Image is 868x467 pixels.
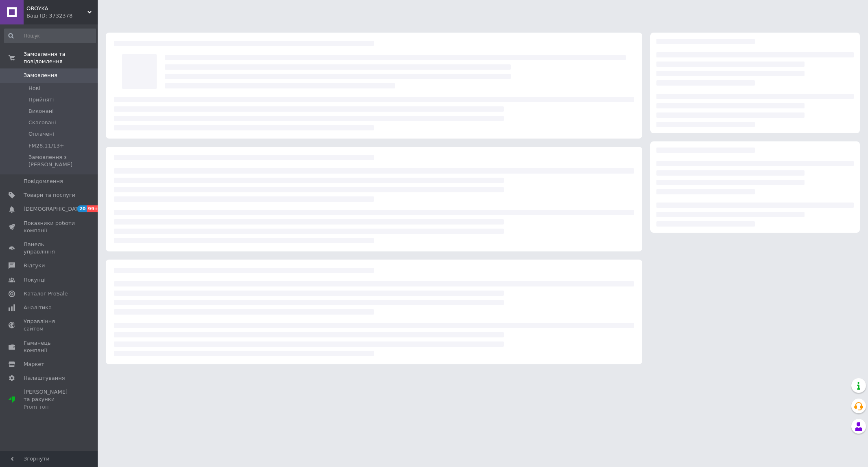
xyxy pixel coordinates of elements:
span: Нові [28,85,40,92]
span: Маркет [24,361,44,368]
span: Скасовані [28,119,56,126]
span: [PERSON_NAME] та рахунки [24,388,75,411]
span: 20 [77,205,87,212]
span: Замовлення з [PERSON_NAME] [28,154,95,168]
span: Управління сайтом [24,318,75,333]
span: Гаманець компанії [24,339,75,354]
span: Прийняті [28,96,54,104]
span: Замовлення [24,72,57,79]
input: Пошук [4,29,96,43]
span: Каталог ProSale [24,290,68,297]
span: Товари та послуги [24,192,75,199]
span: [DEMOGRAPHIC_DATA] [24,205,84,213]
span: Налаштування [24,374,65,382]
span: Показники роботи компанії [24,220,75,234]
div: Ваш ID: 3732378 [26,12,98,20]
span: Оплачені [28,130,54,138]
div: Prom топ [24,403,75,411]
span: Повідомлення [24,178,63,185]
span: Аналітика [24,304,52,311]
span: FM28.11/13+ [28,142,64,150]
span: 99+ [87,205,100,212]
span: Замовлення та повідомлення [24,51,98,65]
span: Відгуки [24,262,45,269]
span: Покупці [24,276,46,284]
span: Панель управління [24,241,75,256]
span: OBOYKA [26,5,87,12]
span: Виконані [28,108,54,115]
